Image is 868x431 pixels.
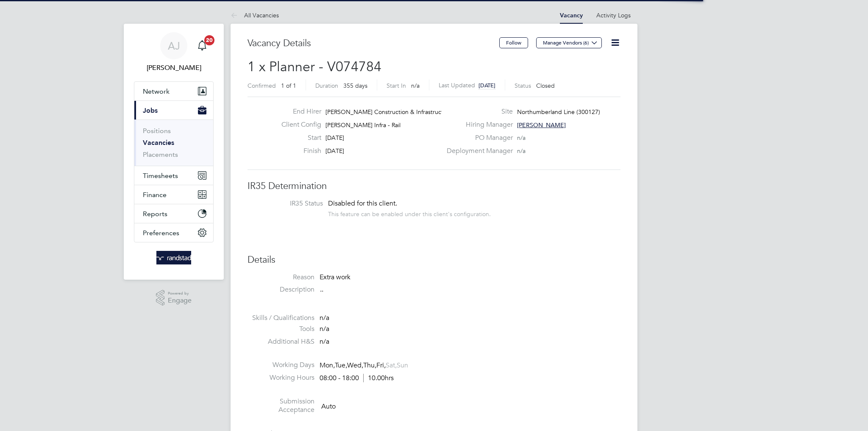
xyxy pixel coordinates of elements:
[248,180,620,192] h3: IR35 Determination
[517,134,526,142] span: n/a
[536,37,602,48] button: Manage Vendors (6)
[231,11,279,19] a: All Vacancies
[134,223,213,242] button: Preferences
[143,87,170,95] span: Network
[321,402,336,410] span: Auto
[315,82,338,89] label: Duration
[143,210,167,218] span: Reports
[376,361,386,370] span: Fri,
[143,229,179,237] span: Preferences
[204,35,214,45] span: 20
[320,374,394,383] div: 08:00 - 18:00
[156,251,192,264] img: randstad-logo-retina.png
[596,11,631,19] a: Activity Logs
[248,361,314,370] label: Working Days
[248,373,314,382] label: Working Hours
[442,147,513,156] label: Deployment Manager
[248,82,276,89] label: Confirmed
[168,297,192,304] span: Engage
[143,191,167,199] span: Finance
[320,325,329,333] span: n/a
[325,147,344,155] span: [DATE]
[320,285,620,294] p: ..
[156,290,192,306] a: Powered byEngage
[320,361,335,370] span: Mon,
[515,82,531,89] label: Status
[479,82,495,89] span: [DATE]
[134,63,214,73] span: Amelia Jones
[411,82,420,89] span: n/a
[275,133,321,142] label: Start
[320,337,329,346] span: n/a
[517,108,600,116] span: Northumberland Line (300127)
[275,147,321,156] label: Finish
[397,361,408,370] span: Sun
[320,273,351,281] span: Extra work
[134,101,213,120] button: Jobs
[194,32,211,59] a: 20
[143,127,171,135] a: Positions
[517,147,526,155] span: n/a
[134,185,213,204] button: Finance
[256,199,323,208] label: IR35 Status
[143,172,178,180] span: Timesheets
[363,361,376,370] span: Thu,
[442,133,513,142] label: PO Manager
[134,82,213,100] button: Network
[248,273,314,282] label: Reason
[387,82,406,89] label: Start In
[325,134,344,142] span: [DATE]
[343,82,367,89] span: 355 days
[248,285,314,294] label: Description
[325,108,449,116] span: [PERSON_NAME] Construction & Infrastruct…
[363,374,394,382] span: 10.00hrs
[320,314,329,322] span: n/a
[328,199,397,208] span: Disabled for this client.
[439,81,475,89] label: Last Updated
[143,106,158,114] span: Jobs
[168,40,180,51] span: AJ
[442,107,513,116] label: Site
[248,397,314,415] label: Submission Acceptance
[134,32,214,73] a: AJ[PERSON_NAME]
[517,121,566,129] span: [PERSON_NAME]
[560,12,583,19] a: Vacancy
[124,24,224,280] nav: Main navigation
[248,325,314,334] label: Tools
[248,37,499,50] h3: Vacancy Details
[134,120,213,166] div: Jobs
[275,120,321,129] label: Client Config
[325,121,401,129] span: [PERSON_NAME] Infra - Rail
[328,208,491,218] div: This feature can be enabled under this client's configuration.
[143,139,174,147] a: Vacancies
[248,58,381,75] span: 1 x Planner - V074784
[248,337,314,346] label: Additional H&S
[248,314,314,323] label: Skills / Qualifications
[134,166,213,185] button: Timesheets
[134,204,213,223] button: Reports
[347,361,363,370] span: Wed,
[536,82,555,89] span: Closed
[275,107,321,116] label: End Hirer
[143,150,178,158] a: Placements
[248,254,620,266] h3: Details
[134,251,214,264] a: Go to home page
[499,37,528,48] button: Follow
[168,290,192,297] span: Powered by
[442,120,513,129] label: Hiring Manager
[281,82,296,89] span: 1 of 1
[335,361,347,370] span: Tue,
[386,361,397,370] span: Sat,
